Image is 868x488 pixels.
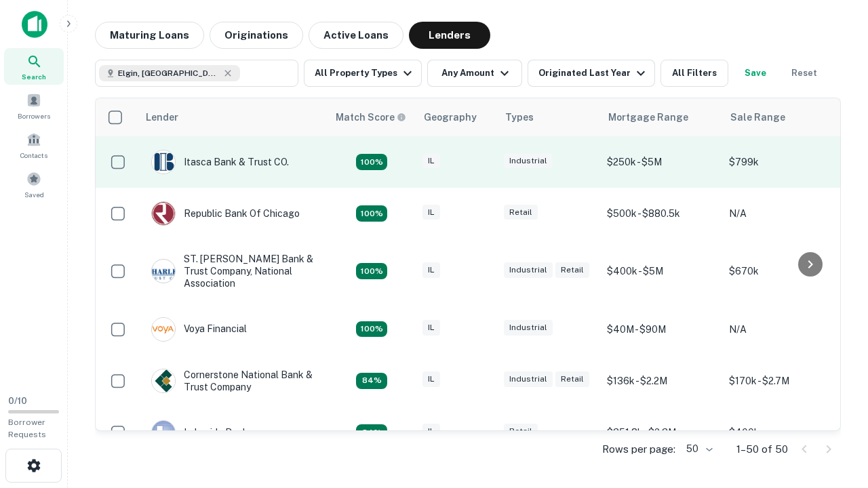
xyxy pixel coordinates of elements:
img: picture [152,421,175,444]
div: IL [422,371,440,387]
th: Sale Range [722,98,844,136]
th: Mortgage Range [600,98,722,136]
div: IL [422,424,440,439]
th: Lender [138,98,328,136]
td: N/A [722,304,844,355]
div: Itasca Bank & Trust CO. [151,150,289,174]
div: Retail [504,205,538,220]
div: Republic Bank Of Chicago [151,201,300,226]
span: Saved [24,189,44,200]
button: Originations [210,22,303,49]
div: Industrial [504,320,553,335]
div: Industrial [504,262,553,278]
img: picture [152,150,175,174]
div: Capitalize uses an advanced AI algorithm to match your search with the best lender. The match sco... [356,321,387,338]
button: Active Loans [309,22,403,49]
div: Originated Last Year [538,65,649,81]
h6: Match Score [336,110,403,125]
th: Geography [416,98,497,136]
button: Reset [783,60,826,87]
div: Capitalize uses an advanced AI algorithm to match your search with the best lender. The match sco... [356,154,387,170]
iframe: Chat Widget [800,380,868,445]
td: $500k - $880.5k [600,188,722,239]
td: $170k - $2.7M [722,355,844,407]
div: Mortgage Range [608,109,688,125]
div: Retail [555,262,589,278]
div: ST. [PERSON_NAME] Bank & Trust Company, National Association [151,253,314,290]
td: N/A [722,188,844,239]
span: Borrowers [18,110,50,121]
div: Cornerstone National Bank & Trust Company [151,369,314,393]
div: Capitalize uses an advanced AI algorithm to match your search with the best lender. The match sco... [356,373,387,389]
div: Capitalize uses an advanced AI algorithm to match your search with the best lender. The match sco... [336,110,406,125]
div: Sale Range [730,109,785,125]
div: Capitalize uses an advanced AI algorithm to match your search with the best lender. The match sco... [356,205,387,222]
div: Lakeside Bank [151,420,248,445]
td: $250k - $5M [600,136,722,188]
button: Originated Last Year [528,60,655,87]
div: IL [422,320,440,335]
td: $799k [722,136,844,188]
td: $670k [722,239,844,304]
div: Retail [555,371,589,387]
span: Search [22,71,46,82]
span: Elgin, [GEOGRAPHIC_DATA], [GEOGRAPHIC_DATA] [118,67,220,79]
img: picture [152,318,175,341]
th: Types [497,98,600,136]
button: Lenders [409,22,490,49]
td: $400k - $5M [600,239,722,304]
button: Maturing Loans [95,22,204,49]
div: Capitalize uses an advanced AI algorithm to match your search with the best lender. The match sco... [356,263,387,279]
img: picture [152,369,175,392]
p: Rows per page: [602,441,675,457]
img: capitalize-icon.png [22,11,47,38]
div: 50 [681,439,715,459]
span: Contacts [20,150,47,161]
button: All Filters [660,60,728,87]
button: Save your search to get updates of matches that match your search criteria. [734,60,777,87]
a: Saved [4,166,64,203]
td: $40M - $90M [600,304,722,355]
img: picture [152,260,175,283]
div: Industrial [504,153,553,169]
a: Contacts [4,127,64,163]
div: IL [422,153,440,169]
td: $351.8k - $2.3M [600,407,722,458]
span: Borrower Requests [8,418,46,439]
td: $400k [722,407,844,458]
a: Borrowers [4,87,64,124]
img: picture [152,202,175,225]
div: Capitalize uses an advanced AI algorithm to match your search with the best lender. The match sco... [356,424,387,441]
div: Types [505,109,534,125]
button: All Property Types [304,60,422,87]
div: IL [422,262,440,278]
span: 0 / 10 [8,396,27,406]
a: Search [4,48,64,85]
td: $136k - $2.2M [600,355,722,407]
div: Industrial [504,371,553,387]
p: 1–50 of 50 [736,441,788,457]
button: Any Amount [427,60,522,87]
div: Voya Financial [151,317,247,342]
div: Retail [504,424,538,439]
div: Lender [146,109,178,125]
th: Capitalize uses an advanced AI algorithm to match your search with the best lender. The match sco... [328,98,416,136]
div: Geography [424,109,477,125]
div: IL [422,205,440,220]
